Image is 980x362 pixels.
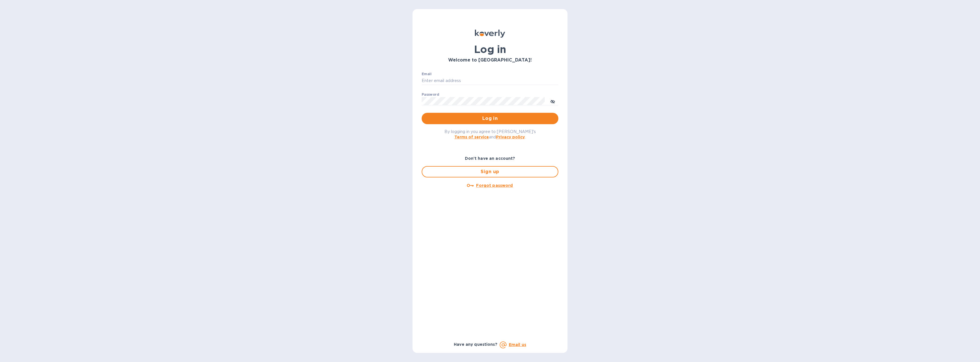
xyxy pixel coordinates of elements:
h1: Log in [422,43,558,55]
a: Terms of service [454,135,489,139]
img: Koverly [475,30,505,38]
b: Don't have an account? [465,156,515,161]
a: Email us [509,342,526,347]
span: Sign up [427,168,553,175]
button: toggle password visibility [547,95,558,107]
b: Have any questions? [454,342,497,347]
span: Log in [426,115,554,122]
h3: Welcome to [GEOGRAPHIC_DATA]! [422,58,558,63]
u: Forgot password [476,183,513,188]
label: Email [422,72,432,76]
a: Privacy policy [496,135,525,139]
label: Password [422,93,439,96]
input: Enter email address [422,77,558,85]
button: Sign up [422,166,558,177]
button: Log in [422,113,558,124]
span: By logging in you agree to [PERSON_NAME]'s and . [444,129,536,139]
